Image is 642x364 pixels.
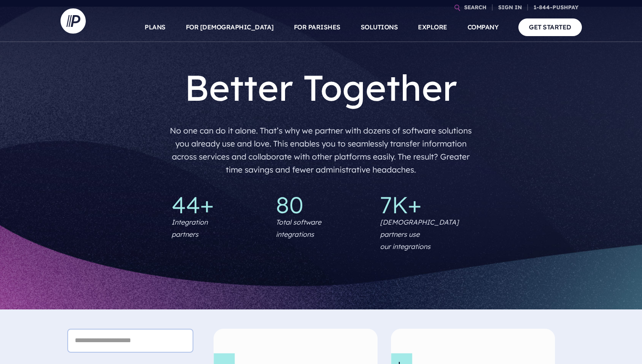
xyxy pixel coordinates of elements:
[145,13,166,42] a: PLANS
[468,13,499,42] a: COMPANY
[380,216,471,252] p: [DEMOGRAPHIC_DATA] partners use our integrations
[361,13,398,42] a: SOLUTIONS
[276,193,367,216] p: 80
[172,216,208,241] p: Integration partners
[276,216,321,241] p: Total software integrations
[186,13,274,42] a: FOR [DEMOGRAPHIC_DATA]
[518,18,582,36] a: GET STARTED
[294,13,341,42] a: FOR PARISHES
[167,121,475,180] p: No one can do it alone. That’s why we partner with dozens of software solutions you already use a...
[172,193,262,216] p: 44+
[380,193,471,216] p: 7K+
[167,65,475,109] h1: Better Together
[418,13,447,42] a: EXPLORE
